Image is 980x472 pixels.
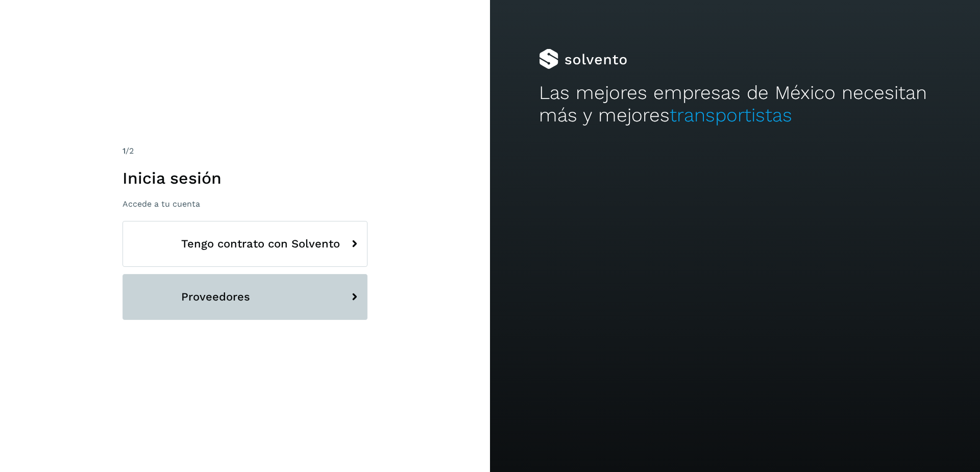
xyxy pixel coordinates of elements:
[122,274,367,320] button: Proveedores
[122,168,367,188] h1: Inicia sesión
[122,199,367,209] p: Accede a tu cuenta
[181,291,250,303] span: Proveedores
[122,145,367,157] div: /2
[539,82,931,127] h2: Las mejores empresas de México necesitan más y mejores
[181,238,340,250] span: Tengo contrato con Solvento
[670,104,792,126] span: transportistas
[122,146,126,156] span: 1
[122,221,367,267] button: Tengo contrato con Solvento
